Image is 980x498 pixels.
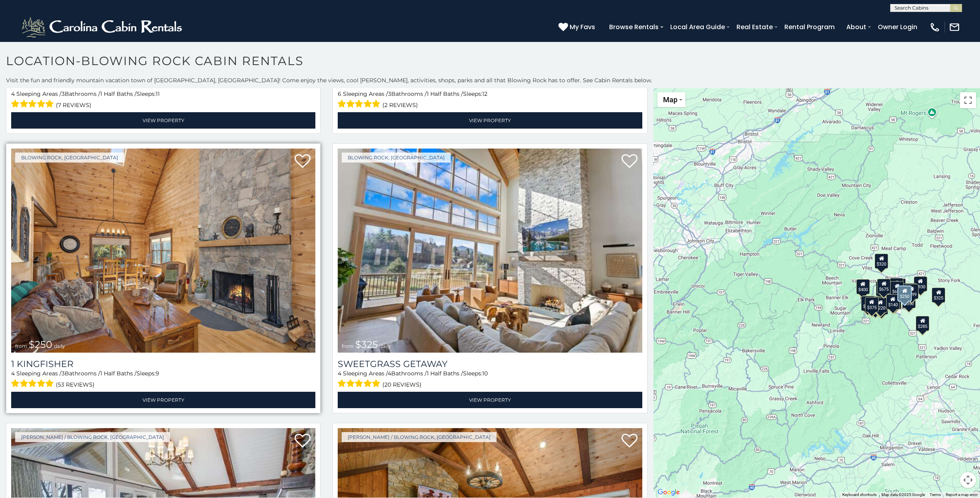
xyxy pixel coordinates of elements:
[655,487,682,498] a: Open this area in Google Maps (opens a new window)
[338,149,642,353] a: Sweetgrass Getaway from $325 daily
[856,279,870,294] div: $400
[871,296,885,311] div: $165
[338,149,642,353] img: Sweetgrass Getaway
[932,287,945,302] div: $325
[54,343,65,349] span: daily
[874,297,887,312] div: $220
[338,90,642,110] div: Sleeping Areas / Bathrooms / Sleeps:
[380,343,391,349] span: daily
[780,20,839,34] a: Rental Program
[869,298,882,313] div: $355
[875,253,888,268] div: $320
[663,95,677,104] span: Map
[861,296,875,311] div: $375
[960,92,976,108] button: Toggle fullscreen view
[875,281,889,296] div: $315
[657,92,685,107] button: Change map style
[842,492,877,498] button: Keyboard shortcuts
[342,432,497,442] a: [PERSON_NAME] / Blowing Rock, [GEOGRAPHIC_DATA]
[100,90,137,97] span: 1 Half Baths /
[100,370,137,377] span: 1 Half Baths /
[903,283,917,298] div: $226
[338,369,642,390] div: Sleeping Areas / Bathrooms / Sleeps:
[15,343,27,349] span: from
[56,379,95,390] span: (53 reviews)
[338,359,642,369] a: Sweetgrass Getaway
[622,153,637,170] a: Add to favorites
[61,370,65,377] span: 3
[295,433,311,450] a: Add to favorites
[862,296,875,311] div: $410
[11,370,15,377] span: 4
[482,370,488,377] span: 10
[11,149,315,353] a: 1 Kingfisher from $250 daily
[20,15,186,39] img: White-1-2.png
[949,22,960,33] img: mail-regular-white.png
[427,370,463,377] span: 1 Half Baths /
[914,276,927,291] div: $930
[902,293,916,308] div: $350
[382,379,422,390] span: (20 reviews)
[655,487,682,498] img: Google
[342,153,451,163] a: Blowing Rock, [GEOGRAPHIC_DATA]
[11,359,315,369] a: 1 Kingfisher
[295,153,311,170] a: Add to favorites
[156,90,160,97] span: 11
[56,100,91,110] span: (7 reviews)
[388,90,391,97] span: 3
[916,315,929,331] div: $285
[11,369,315,390] div: Sleeping Areas / Bathrooms / Sleeps:
[338,370,341,377] span: 4
[558,22,597,32] a: My Favs
[570,22,595,32] span: My Favs
[11,90,315,110] div: Sleeping Areas / Bathrooms / Sleeps:
[338,90,341,97] span: 6
[946,492,978,497] a: Report a map error
[156,370,159,377] span: 9
[930,492,941,497] a: Terms (opens in new tab)
[622,433,637,450] a: Add to favorites
[342,343,354,349] span: from
[15,432,170,442] a: [PERSON_NAME] / Blowing Rock, [GEOGRAPHIC_DATA]
[61,90,65,97] span: 3
[15,153,124,163] a: Blowing Rock, [GEOGRAPHIC_DATA]
[890,281,904,296] div: $695
[881,492,925,497] span: Map data ©2025 Google
[865,297,878,312] div: $375
[905,284,918,299] div: $299
[382,100,418,110] span: (2 reviews)
[11,149,315,353] img: 1 Kingfisher
[427,90,463,97] span: 1 Half Baths /
[875,300,888,315] div: $345
[11,90,15,97] span: 4
[877,278,891,294] div: $675
[889,278,903,293] div: $150
[888,294,901,309] div: $140
[355,339,378,350] span: $325
[338,112,642,129] a: View Property
[897,285,912,301] div: $250
[338,392,642,408] a: View Property
[605,20,663,34] a: Browse Rentals
[482,90,487,97] span: 12
[929,22,940,33] img: phone-regular-white.png
[11,392,315,408] a: View Property
[960,472,976,488] button: Map camera controls
[29,339,52,350] span: $250
[733,20,777,34] a: Real Estate
[842,20,870,34] a: About
[388,370,391,377] span: 4
[886,294,900,309] div: $140
[666,20,729,34] a: Local Area Guide
[874,20,921,34] a: Owner Login
[11,112,315,129] a: View Property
